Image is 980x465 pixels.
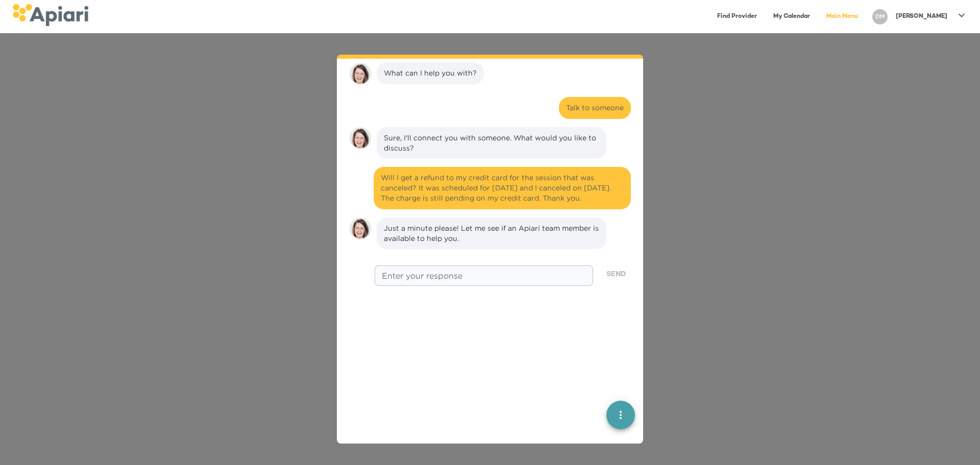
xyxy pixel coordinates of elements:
[384,68,477,78] div: What can I help you with?
[896,12,947,21] p: [PERSON_NAME]
[872,9,888,25] div: DM
[384,133,599,153] div: Sure, I'll connect you with someone. What would you like to discuss?
[606,401,635,429] button: quick menu
[381,173,624,203] div: Will I get a refund to my credit card for the session that was canceled? It was scheduled for [DA...
[349,62,372,85] img: amy.37686e0395c82528988e.png
[12,4,88,26] img: logo
[349,127,372,150] img: amy.37686e0395c82528988e.png
[384,223,599,243] div: Just a minute please! Let me see if an Apiari team member is available to help you.
[820,6,864,27] a: Main Menu
[566,103,624,113] div: Talk to someone
[711,6,763,27] a: Find Provider
[349,217,372,240] img: amy.37686e0395c82528988e.png
[767,6,816,27] a: My Calendar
